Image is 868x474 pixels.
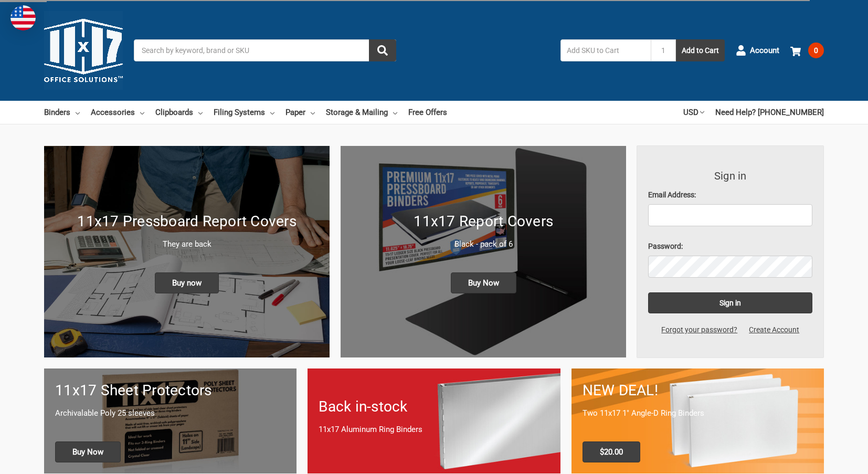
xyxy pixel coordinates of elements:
a: Storage & Mailing [326,101,397,124]
a: 0 [790,37,824,64]
img: duty and tax information for United States [10,5,36,30]
a: 11x17 Binder 2-pack only $20.00 NEW DEAL! Two 11x17 1" Angle-D Ring Binders $20.00 [571,368,824,473]
input: Search by keyword, brand or SKU [134,39,396,61]
p: Two 11x17 1" Angle-D Ring Binders [583,407,813,419]
p: They are back [55,238,319,250]
a: Filing Systems [214,101,274,124]
button: Add to Cart [676,39,725,61]
span: Buy now [155,272,219,293]
a: 11x17 sheet protectors 11x17 Sheet Protectors Archivalable Poly 25 sleeves Buy Now [44,368,297,473]
label: Password: [648,241,812,252]
a: Need Help? [PHONE_NUMBER] [715,101,824,124]
p: Archivalable Poly 25 sleeves [55,407,285,419]
h1: 11x17 Report Covers [352,210,615,233]
a: Back in-stock 11x17 Aluminum Ring Binders [308,368,560,473]
h1: 11x17 Pressboard Report Covers [55,210,319,233]
img: New 11x17 Pressboard Binders [44,146,330,357]
span: $20.00 [583,441,640,462]
input: Sign in [648,292,812,313]
h3: Sign in [648,168,812,184]
a: Accessories [91,101,144,124]
img: 11x17 Report Covers [341,146,626,357]
span: Account [750,45,779,57]
a: Account [736,37,779,64]
img: 11x17.com [44,11,123,90]
a: Forgot your password? [655,324,743,335]
a: Paper [285,101,315,124]
h1: 11x17 Sheet Protectors [55,380,285,402]
a: Clipboards [155,101,203,124]
span: 0 [808,43,824,58]
a: Binders [44,101,80,124]
input: Add SKU to Cart [560,39,651,61]
a: USD [683,101,704,124]
span: Buy Now [55,441,121,462]
a: New 11x17 Pressboard Binders 11x17 Pressboard Report Covers They are back Buy now [44,146,330,357]
a: Free Offers [408,101,447,124]
h1: Back in-stock [319,396,549,418]
a: 11x17 Report Covers 11x17 Report Covers Black - pack of 6 Buy Now [341,146,626,357]
span: Buy Now [451,272,516,293]
a: Create Account [743,324,805,335]
p: 11x17 Aluminum Ring Binders [319,424,549,436]
h1: NEW DEAL! [583,380,813,402]
label: Email Address: [648,189,812,201]
p: Black - pack of 6 [352,238,615,250]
